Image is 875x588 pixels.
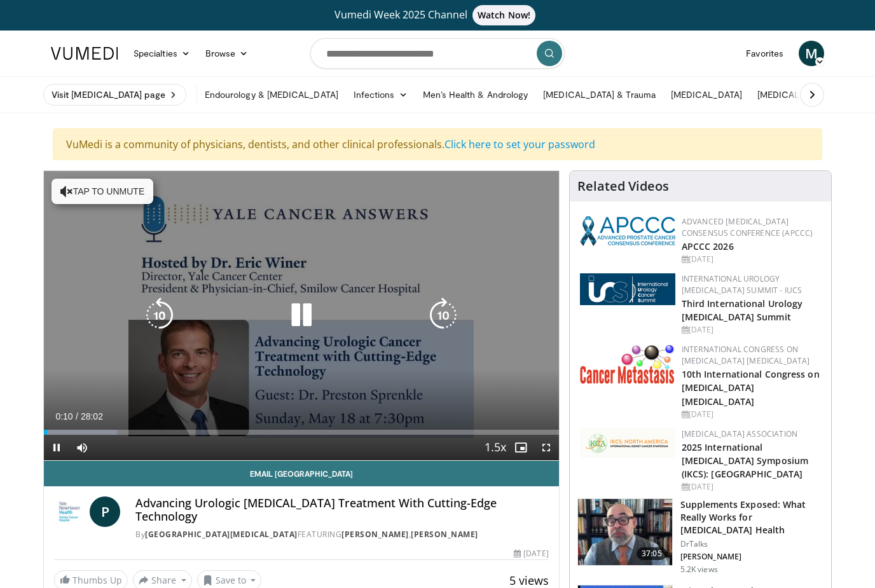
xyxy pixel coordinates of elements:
[341,529,409,540] a: [PERSON_NAME]
[680,539,823,549] p: DrTalks
[90,496,120,527] a: P
[680,564,718,575] p: 5.2K views
[198,41,256,66] a: Browse
[535,82,663,107] a: [MEDICAL_DATA] & Trauma
[472,5,535,25] span: Watch Now!
[197,82,346,107] a: Endourology & [MEDICAL_DATA]
[53,5,822,25] a: Vumedi Week 2025 ChannelWatch Now!
[663,82,750,107] a: [MEDICAL_DATA]
[682,409,821,420] div: [DATE]
[680,552,823,562] p: [PERSON_NAME]
[682,240,734,252] a: APCCC 2026
[637,547,667,560] span: 37:05
[135,496,549,524] h4: Advancing Urologic [MEDICAL_DATA] Treatment With Cutting-Edge Technology
[44,435,69,460] button: Pause
[682,297,803,323] a: Third International Urology [MEDICAL_DATA] Summit
[682,481,821,493] div: [DATE]
[346,82,415,107] a: Infections
[44,430,559,435] div: Progress Bar
[682,368,820,407] a: 10th International Congress on [MEDICAL_DATA] [MEDICAL_DATA]
[509,573,549,588] span: 5 views
[682,254,821,265] div: [DATE]
[682,216,813,238] a: Advanced [MEDICAL_DATA] Consensus Conference (APCCC)
[411,529,478,540] a: [PERSON_NAME]
[76,411,78,421] span: /
[43,84,186,106] a: Visit [MEDICAL_DATA] page
[44,461,559,486] a: Email [GEOGRAPHIC_DATA]
[577,498,823,575] a: 37:05 Supplements Exposed: What Really Works for [MEDICAL_DATA] Health DrTalks [PERSON_NAME] 5.2K...
[81,411,103,421] span: 28:02
[415,82,536,107] a: Men’s Health & Andrology
[55,411,72,421] span: 0:10
[514,548,548,559] div: [DATE]
[738,41,791,66] a: Favorites
[682,344,810,366] a: International Congress on [MEDICAL_DATA] [MEDICAL_DATA]
[580,428,675,458] img: fca7e709-d275-4aeb-92d8-8ddafe93f2a6.png.150x105_q85_autocrop_double_scale_upscale_version-0.2.png
[69,435,95,460] button: Mute
[578,499,672,565] img: 649d3fc0-5ee3-4147-b1a3-955a692e9799.150x105_q85_crop-smart_upscale.jpg
[580,273,675,305] img: 62fb9566-9173-4071-bcb6-e47c745411c0.png.150x105_q85_autocrop_double_scale_upscale_version-0.2.png
[534,435,559,460] button: Fullscreen
[682,324,821,336] div: [DATE]
[682,441,808,480] a: 2025 International [MEDICAL_DATA] Symposium (IKCS): [GEOGRAPHIC_DATA]
[682,428,797,439] a: [MEDICAL_DATA] Association
[53,128,822,160] div: VuMedi is a community of physicians, dentists, and other clinical professionals.
[52,179,153,204] button: Tap to unmute
[799,41,824,66] a: M
[51,47,118,60] img: VuMedi Logo
[126,41,198,66] a: Specialties
[44,171,559,461] video-js: Video Player
[444,137,595,151] a: Click here to set your password
[580,344,675,384] img: 6ff8bc22-9509-4454-a4f8-ac79dd3b8976.png.150x105_q85_autocrop_double_scale_upscale_version-0.2.png
[145,529,298,540] a: [GEOGRAPHIC_DATA][MEDICAL_DATA]
[680,498,823,537] h3: Supplements Exposed: What Really Works for [MEDICAL_DATA] Health
[682,273,803,296] a: International Urology [MEDICAL_DATA] Summit - IUCS
[508,435,534,460] button: Enable picture-in-picture mode
[54,496,85,527] img: Yale Cancer Center
[310,38,565,69] input: Search topics, interventions
[135,529,549,540] div: By FEATURING ,
[483,435,508,460] button: Playback Rate
[577,179,669,194] h4: Related Videos
[580,216,675,246] img: 92ba7c40-df22-45a2-8e3f-1ca017a3d5ba.png.150x105_q85_autocrop_double_scale_upscale_version-0.2.png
